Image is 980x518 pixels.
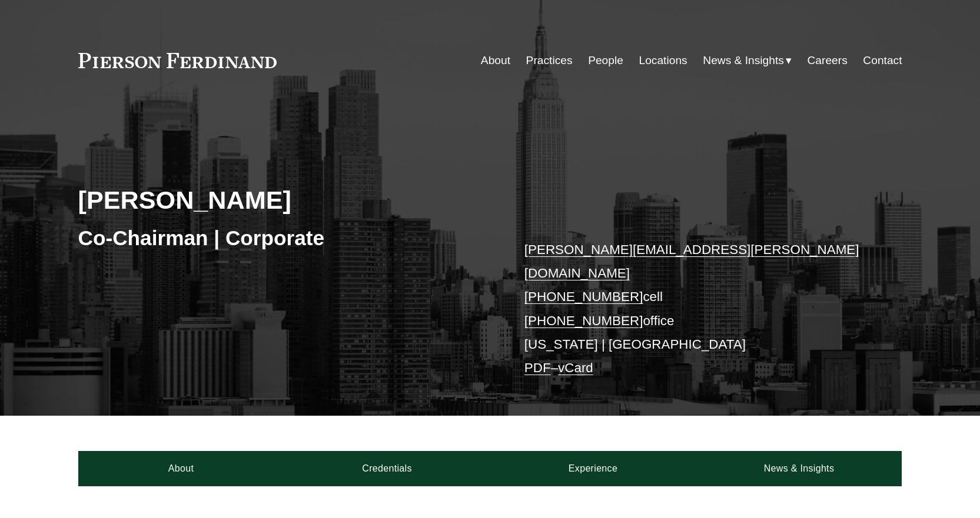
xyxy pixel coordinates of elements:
[78,225,490,251] h3: Co-Chairman | Corporate
[524,238,868,380] p: cell office [US_STATE] | [GEOGRAPHIC_DATA] –
[558,360,593,375] a: vCard
[524,242,859,280] a: [PERSON_NAME][EMAIL_ADDRESS][PERSON_NAME][DOMAIN_NAME]
[588,49,623,72] a: People
[703,51,784,71] span: News & Insights
[524,289,643,304] a: [PHONE_NUMBER]
[78,451,284,486] a: About
[284,451,490,486] a: Credentials
[703,49,792,72] a: folder dropdown
[526,49,573,72] a: Practices
[807,49,847,72] a: Careers
[78,185,490,215] h2: [PERSON_NAME]
[524,360,551,375] a: PDF
[524,313,643,328] a: [PHONE_NUMBER]
[481,49,510,72] a: About
[696,451,902,486] a: News & Insights
[639,49,687,72] a: Locations
[863,49,902,72] a: Contact
[490,451,696,486] a: Experience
